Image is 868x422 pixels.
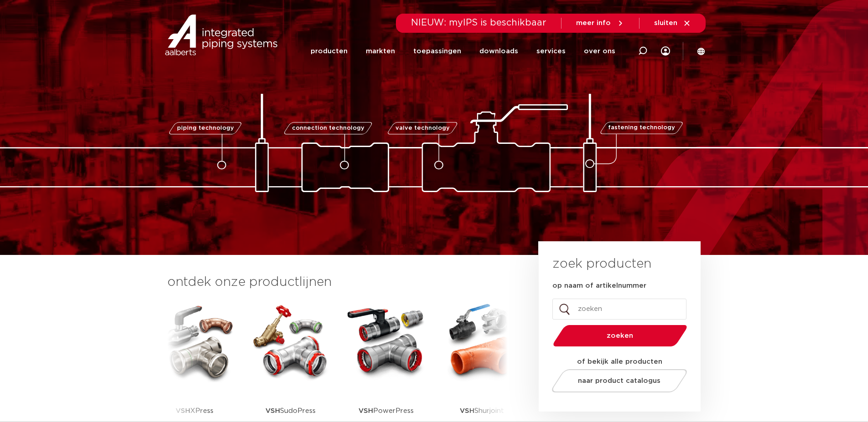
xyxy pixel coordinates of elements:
span: naar product catalogus [578,377,660,384]
a: sluiten [654,19,691,27]
div: my IPS [661,33,670,69]
a: services [536,34,566,69]
span: NIEUW: myIPS is beschikbaar [411,18,546,27]
span: connection technology [291,125,364,131]
strong: VSH [359,407,373,414]
nav: Menu [311,34,615,69]
h3: ontdek onze productlijnen [167,273,508,291]
strong: VSH [265,407,280,414]
span: zoeken [577,332,664,339]
span: piping technology [177,125,234,131]
a: toepassingen [413,34,461,69]
span: meer info [576,20,611,26]
a: over ons [584,34,615,69]
button: zoeken [549,324,691,347]
a: naar product catalogus [549,369,689,392]
a: downloads [479,34,518,69]
a: producten [311,34,348,69]
span: fastening technology [608,125,675,131]
span: sluiten [654,20,677,26]
input: zoeken [552,299,686,320]
strong: VSH [176,407,190,414]
span: valve technology [395,125,450,131]
a: meer info [576,19,624,27]
h3: zoek producten [552,255,651,273]
strong: of bekijk alle producten [577,358,662,365]
strong: VSH [460,407,474,414]
label: op naam of artikelnummer [552,281,646,290]
a: markten [366,34,395,69]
